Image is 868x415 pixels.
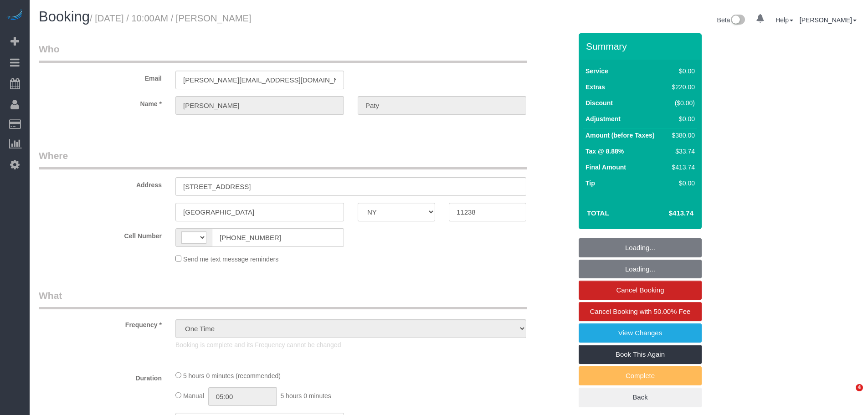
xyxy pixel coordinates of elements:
[32,370,169,383] label: Duration
[776,16,793,24] a: Help
[668,179,695,188] div: $0.00
[856,384,863,391] span: 4
[175,203,344,221] input: City
[586,131,654,140] label: Amount (before Taxes)
[837,384,859,406] iframe: Intercom live chat
[586,163,626,172] label: Final Amount
[668,147,695,156] div: $33.74
[668,67,695,76] div: $0.00
[32,96,169,108] label: Name *
[32,177,169,190] label: Address
[32,317,169,329] label: Frequency *
[90,13,251,23] small: / [DATE] / 10:00AM / [PERSON_NAME]
[183,372,281,379] span: 5 hours 0 minutes (recommended)
[281,392,331,400] span: 5 hours 0 minutes
[717,16,745,24] a: Beta
[586,114,621,123] label: Adjustment
[668,82,695,92] div: $220.00
[32,228,169,241] label: Cell Number
[5,9,24,22] img: Automaid Logo
[32,71,169,83] label: Email
[586,98,613,108] label: Discount
[579,323,702,343] a: View Changes
[579,388,702,407] a: Back
[175,71,344,89] input: Email
[800,16,857,24] a: [PERSON_NAME]
[449,203,526,221] input: Zip Code
[39,289,527,309] legend: What
[586,82,605,92] label: Extras
[668,98,695,108] div: ($0.00)
[730,15,745,26] img: New interface
[39,9,90,25] span: Booking
[579,345,702,364] a: Book This Again
[668,131,695,140] div: $380.00
[590,307,691,315] span: Cancel Booking with 50.00% Fee
[586,179,595,188] label: Tip
[668,114,695,123] div: $0.00
[668,163,695,172] div: $413.74
[175,340,526,349] p: Booking is complete and its Frequency cannot be changed
[39,149,527,169] legend: Where
[183,392,204,400] span: Manual
[358,96,526,115] input: Last Name
[579,281,702,300] a: Cancel Booking
[586,67,608,76] label: Service
[175,96,344,115] input: First Name
[587,209,609,217] strong: Total
[586,41,697,51] h3: Summary
[212,228,344,247] input: Cell Number
[642,210,693,217] h4: $413.74
[183,256,278,263] span: Send me text message reminders
[39,42,527,63] legend: Who
[579,302,702,321] a: Cancel Booking with 50.00% Fee
[586,147,624,156] label: Tax @ 8.88%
